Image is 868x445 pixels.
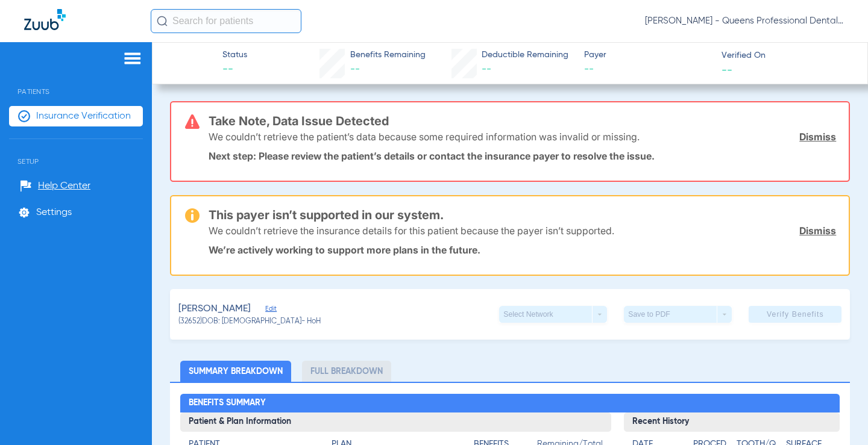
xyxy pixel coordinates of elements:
p: We couldn’t retrieve the insurance details for this patient because the payer isn’t supported. [209,225,614,237]
span: Status [222,49,247,61]
img: Search Icon [157,16,168,26]
span: (32652) DOB: [DEMOGRAPHIC_DATA] - HoH [178,317,321,328]
h3: This payer isn’t supported in our system. [209,209,837,221]
p: We couldn’t retrieve the patient’s data because some required information was invalid or missing. [209,131,640,143]
h3: Take Note, Data Issue Detected [209,115,837,127]
span: Settings [36,207,72,219]
h3: Patient & Plan Information [180,412,611,432]
img: Zuub Logo [24,9,66,30]
img: warning-icon [185,208,200,223]
span: -- [350,64,360,74]
h2: Benefits Summary [180,394,840,413]
span: Deductible Remaining [482,49,568,61]
span: Setup [9,139,143,166]
a: Dismiss [799,131,836,143]
p: We’re actively working to support more plans in the future. [209,244,837,256]
li: Full Breakdown [302,361,391,382]
li: Summary Breakdown [180,361,291,382]
span: Patients [9,69,143,96]
span: Payer [584,49,711,61]
a: Dismiss [799,225,836,237]
span: [PERSON_NAME] [178,302,251,317]
span: -- [722,63,732,76]
span: Verified On [722,49,849,62]
input: Search for patients [151,9,301,33]
a: Help Center [20,180,90,192]
span: Help Center [38,180,90,192]
span: [PERSON_NAME] - Queens Professional Dental Care [645,15,844,27]
span: Edit [265,305,276,316]
h3: Recent History [624,412,840,432]
span: -- [482,64,491,74]
img: hamburger-icon [123,51,142,66]
span: -- [222,62,247,77]
span: Insurance Verification [36,110,131,122]
p: Next step: Please review the patient’s details or contact the insurance payer to resolve the issue. [209,150,837,162]
span: Benefits Remaining [350,49,426,61]
img: error-icon [185,114,200,129]
span: -- [584,62,711,77]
